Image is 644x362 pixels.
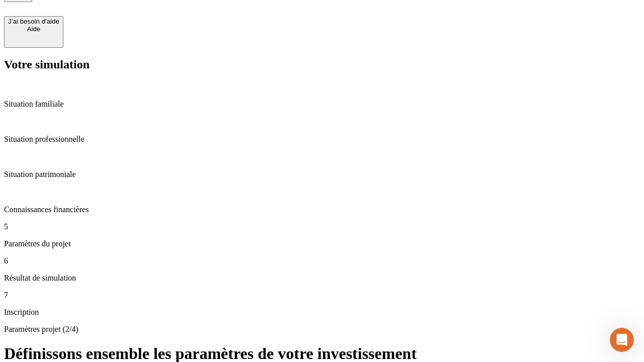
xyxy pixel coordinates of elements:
p: Paramètres du projet [4,239,640,248]
iframe: Intercom live chat [610,328,634,352]
p: Situation professionnelle [4,135,640,144]
p: 5 [4,222,640,231]
button: J’ai besoin d'aideAide [4,16,63,48]
p: Situation patrimoniale [4,170,640,179]
p: Inscription [4,308,640,317]
p: Résultat de simulation [4,274,640,283]
p: Situation familiale [4,100,640,109]
p: Paramètres projet (2/4) [4,325,640,334]
p: 7 [4,291,640,300]
div: Aide [8,25,59,33]
div: J’ai besoin d'aide [8,18,59,25]
h2: Votre simulation [4,58,640,71]
p: Connaissances financières [4,205,640,214]
p: 6 [4,256,640,265]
